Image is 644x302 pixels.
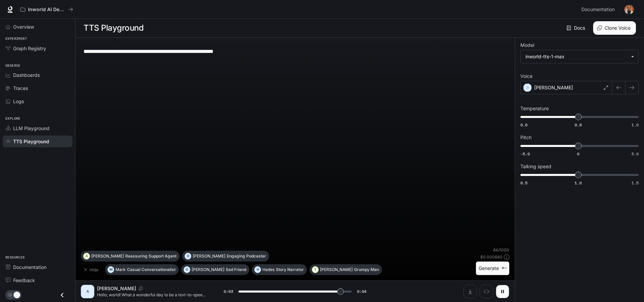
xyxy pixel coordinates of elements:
a: Feedback [3,274,72,286]
p: Sad Friend [226,268,246,272]
span: 0.6 [520,122,527,128]
span: 1.5 [632,180,639,186]
a: Traces [3,82,72,94]
p: [PERSON_NAME] [534,84,573,91]
span: Overview [13,23,34,30]
p: Talking speed [520,164,551,169]
span: Documentation [13,264,46,271]
p: Story Narrator [276,268,304,272]
div: O [184,264,190,275]
button: User avatar [622,3,636,16]
button: MMarkCasual Conversationalist [105,264,179,275]
span: Dark mode toggle [13,291,20,298]
p: ⌘⏎ [502,266,507,270]
a: Graph Registry [3,42,72,54]
div: A [84,251,90,262]
span: 0:04 [357,288,366,295]
button: Inspect [480,285,493,298]
button: Generate⌘⏎ [476,262,509,275]
a: Docs [565,21,588,35]
p: 64 / 1000 [493,247,509,253]
span: Traces [13,85,28,92]
span: 5.0 [632,151,639,157]
p: Hello, world! What a wonderful day to be a text-to-speech model! [97,292,207,298]
button: T[PERSON_NAME]Grumpy Man [310,264,382,275]
a: Logs [3,95,72,107]
div: A [82,286,93,297]
button: All workspaces [18,3,76,16]
span: Dashboards [13,71,40,79]
a: LLM Playground [3,122,72,134]
span: 0 [577,151,579,157]
a: Documentation [3,261,72,273]
button: Close drawer [55,288,70,302]
div: D [185,251,191,262]
p: Hades [262,268,275,272]
button: Copy Voice ID [136,286,146,291]
p: [PERSON_NAME] [192,268,224,272]
span: Documentation [581,5,615,14]
p: Casual Conversationalist [127,268,175,272]
button: Hide [81,264,102,275]
button: Download audio [463,285,477,298]
span: 0.8 [575,122,582,128]
img: User avatar [624,5,634,14]
span: 1.0 [575,180,582,186]
span: Graph Registry [13,45,46,52]
div: inworld-tts-1-max [521,50,638,63]
p: Temperature [520,106,549,111]
p: Engaging Podcaster [227,254,266,258]
p: Inworld AI Demos [28,7,66,12]
div: inworld-tts-1-max [525,53,627,60]
span: 0:03 [224,288,233,295]
p: $ 0.000640 [480,254,503,260]
button: O[PERSON_NAME]Sad Friend [181,264,249,275]
a: TTS Playground [3,135,72,147]
div: H [255,264,261,275]
div: T [312,264,318,275]
p: [PERSON_NAME] [91,254,124,258]
span: 0.5 [520,180,527,186]
span: TTS Playground [13,138,49,145]
p: Voice [520,74,533,79]
span: LLM Playground [13,125,50,132]
span: 1.0 [632,122,639,128]
p: [PERSON_NAME] [193,254,225,258]
p: Pitch [520,135,532,140]
a: Documentation [579,3,620,16]
div: M [108,264,114,275]
button: HHadesStory Narrator [252,264,307,275]
p: Grumpy Man [354,268,379,272]
button: D[PERSON_NAME]Engaging Podcaster [182,251,269,262]
p: Reassuring Support Agent [125,254,176,258]
p: Model [520,43,534,48]
a: Overview [3,21,72,33]
span: Feedback [13,277,35,284]
p: [PERSON_NAME] [320,268,353,272]
span: -5.0 [520,151,530,157]
button: Clone Voice [593,21,636,35]
a: Dashboards [3,69,72,81]
h1: TTS Playground [84,21,143,35]
button: A[PERSON_NAME]Reassuring Support Agent [81,251,180,262]
span: Logs [13,98,24,105]
p: Mark [116,268,126,272]
p: [PERSON_NAME] [97,285,136,292]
